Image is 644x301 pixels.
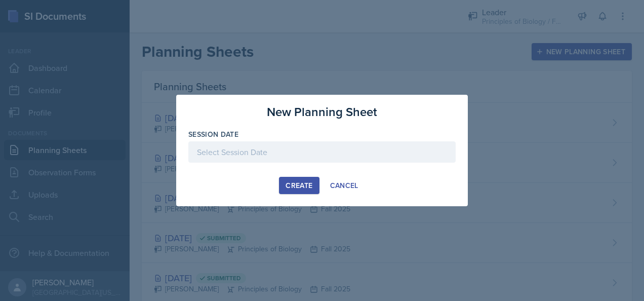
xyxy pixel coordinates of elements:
[267,103,377,121] h3: New Planning Sheet
[286,181,312,190] div: Create
[324,177,365,194] button: Cancel
[279,177,319,194] button: Create
[188,129,238,139] label: Session Date
[330,181,358,190] div: Cancel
